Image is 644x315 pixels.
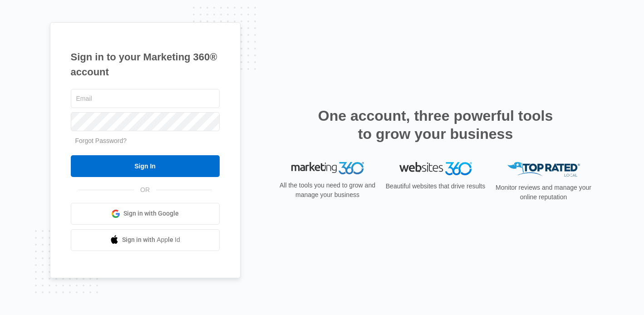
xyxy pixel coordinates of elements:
span: Sign in with Google [123,209,179,218]
h1: Sign in to your Marketing 360® account [71,49,220,79]
span: OR [134,185,156,195]
a: Sign in with Google [71,203,220,225]
a: Forgot Password? [75,137,127,144]
p: Monitor reviews and manage your online reputation [493,183,595,202]
a: Sign in with Apple Id [71,229,220,251]
input: Email [71,89,220,108]
img: Top Rated Local [507,162,580,177]
span: Sign in with Apple Id [122,235,180,245]
img: Marketing 360 [291,162,364,175]
h2: One account, three powerful tools to grow your business [315,107,556,143]
img: Websites 360 [399,162,472,175]
p: All the tools you need to grow and manage your business [277,181,379,200]
p: Beautiful websites that drive results [385,182,487,191]
input: Sign In [71,155,220,177]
